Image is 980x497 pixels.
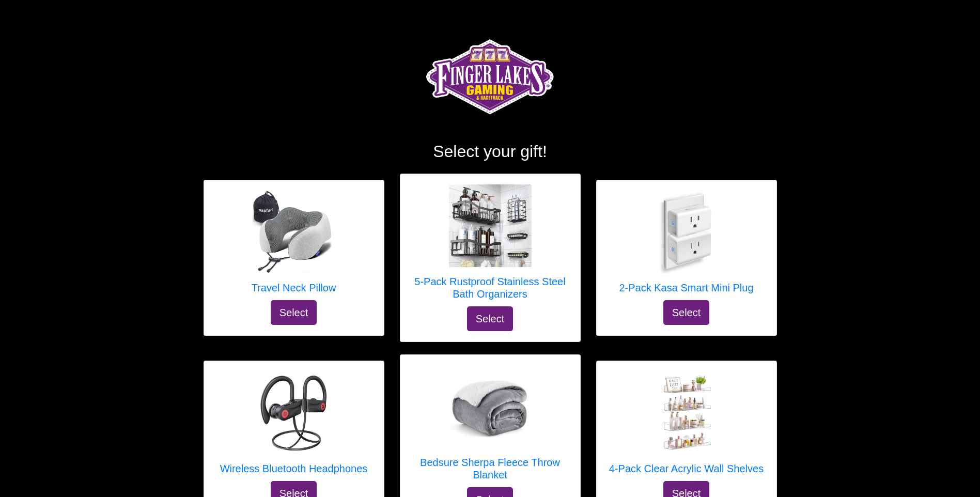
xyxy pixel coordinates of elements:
img: Bedsure Sherpa Fleece Throw Blanket [449,365,532,448]
a: Travel Neck Pillow Travel Neck Pillow [252,191,336,300]
img: 2-Pack Kasa Smart Mini Plug [645,191,727,273]
button: Select [271,300,317,325]
h5: 4-Pack Clear Acrylic Wall Shelves [609,462,764,475]
h5: 2-Pack Kasa Smart Mini Plug [619,282,753,294]
a: 2-Pack Kasa Smart Mini Plug 2-Pack Kasa Smart Mini Plug [619,191,753,300]
img: 5-Pack Rustproof Stainless Steel Bath Organizers [449,184,532,267]
h2: Select your gift! [204,142,777,161]
button: Select [663,300,710,325]
h5: Bedsure Sherpa Fleece Throw Blanket [411,456,570,481]
h5: 5-Pack Rustproof Stainless Steel Bath Organizers [411,275,570,300]
img: Travel Neck Pillow [253,191,335,273]
img: Logo [423,26,557,129]
a: 4-Pack Clear Acrylic Wall Shelves 4-Pack Clear Acrylic Wall Shelves [609,371,764,481]
a: Wireless Bluetooth Headphones Wireless Bluetooth Headphones [220,371,368,481]
img: 4-Pack Clear Acrylic Wall Shelves [645,371,727,454]
button: Select [467,306,514,331]
a: Bedsure Sherpa Fleece Throw Blanket Bedsure Sherpa Fleece Throw Blanket [411,365,570,487]
img: Wireless Bluetooth Headphones [252,371,335,454]
h5: Travel Neck Pillow [252,282,336,294]
a: 5-Pack Rustproof Stainless Steel Bath Organizers 5-Pack Rustproof Stainless Steel Bath Organizers [411,184,570,306]
h5: Wireless Bluetooth Headphones [220,462,368,475]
